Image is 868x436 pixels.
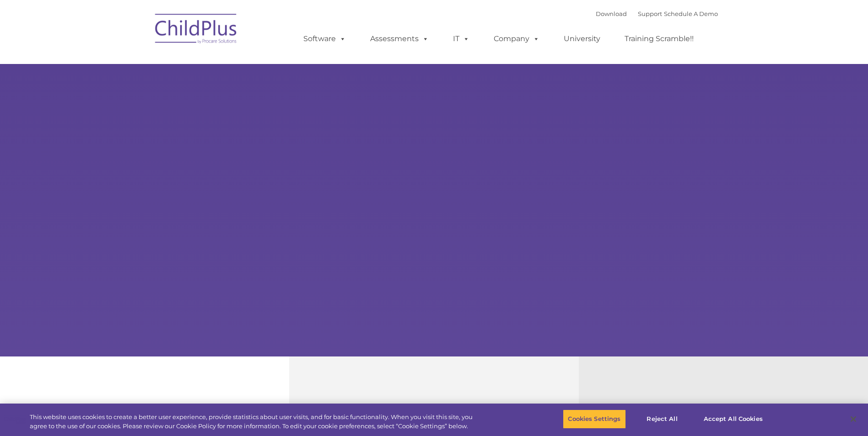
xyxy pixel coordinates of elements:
a: Schedule A Demo [664,10,718,17]
button: Accept All Cookies [699,409,768,429]
a: Software [294,30,355,48]
button: Reject All [634,409,691,429]
button: Cookies Settings [563,409,625,429]
div: This website uses cookies to create a better user experience, provide statistics about user visit... [30,413,477,431]
a: Support [638,10,662,17]
button: Close [843,409,863,429]
a: IT [444,30,479,48]
a: University [555,30,609,48]
a: Company [485,30,549,48]
img: ChildPlus by Procare Solutions [151,7,242,53]
a: Assessments [361,30,438,48]
a: Training Scramble!! [615,30,703,48]
a: Download [596,10,627,17]
font: | [596,10,718,17]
